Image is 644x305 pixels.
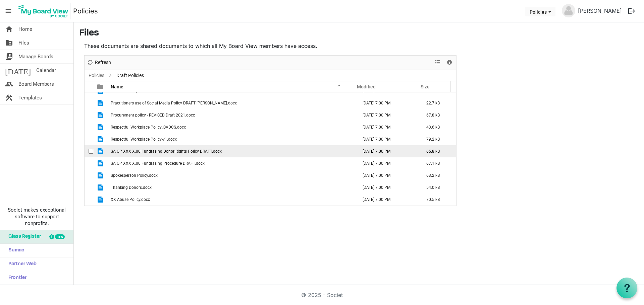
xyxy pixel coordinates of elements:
span: menu [2,5,15,17]
span: Societ makes exceptional software to support nonprofits. [3,207,70,227]
span: construction [5,91,13,104]
td: 67.8 kB is template cell column header Size [419,109,456,121]
span: switch_account [5,50,13,63]
h3: Files [79,28,639,39]
span: Board Members [18,77,54,91]
div: View [432,56,444,70]
td: checkbox [85,109,93,121]
span: Calendar [36,64,56,77]
span: Modified [357,84,376,89]
td: March 13, 2023 7:00 PM column header Modified [356,109,419,121]
td: March 13, 2023 7:00 PM column header Modified [356,97,419,109]
td: is template cell column header type [93,121,109,133]
img: My Board View Logo [16,3,70,19]
td: is template cell column header type [93,97,109,109]
span: Name [111,84,123,89]
span: Frontier [5,271,26,285]
td: is template cell column header type [93,194,109,206]
td: March 13, 2023 7:00 PM column header Modified [356,133,419,145]
img: no-profile-picture.svg [562,4,575,17]
td: Respectful Workplace Policy-v1.docx is template cell column header Name [109,133,356,145]
td: March 13, 2023 7:00 PM column header Modified [356,194,419,206]
span: Respectful Workplace Policy-v1.docx [111,137,177,142]
a: My Board View Logo [16,3,73,19]
td: 43.6 kB is template cell column header Size [419,121,456,133]
div: new [55,234,65,239]
span: Thanking Donors.docx [111,185,152,190]
button: logout [625,4,639,18]
td: 63.2 kB is template cell column header Size [419,169,456,181]
td: checkbox [85,194,93,206]
td: checkbox [85,169,93,181]
div: Details [444,56,455,70]
span: XX Abuse Policy.docx [111,197,150,202]
p: These documents are shared documents to which all My Board View members have access. [84,42,457,50]
td: 67.1 kB is template cell column header Size [419,157,456,169]
td: is template cell column header type [93,181,109,194]
td: SA OP XXX X.00 Fundrasing Procedure DRAFT.docx is template cell column header Name [109,157,356,169]
td: checkbox [85,133,93,145]
td: March 13, 2023 7:00 PM column header Modified [356,181,419,194]
button: Refresh [86,58,112,67]
span: Sumac [5,244,24,257]
span: Home [18,22,32,36]
td: checkbox [85,181,93,194]
td: is template cell column header type [93,109,109,121]
td: SA OP XXX X.00 Fundrasing Donor Rights Policy DRAFT.docx is template cell column header Name [109,145,356,157]
span: SA OP XXX X.00 Fundrasing Procedure DRAFT.docx [111,161,205,166]
td: 79.2 kB is template cell column header Size [419,133,456,145]
td: is template cell column header type [93,133,109,145]
td: 65.8 kB is template cell column header Size [419,145,456,157]
span: Manage Boards [18,50,53,63]
span: Templates [18,91,42,104]
span: people [5,77,13,91]
td: checkbox [85,157,93,169]
a: © 2025 - Societ [301,292,343,298]
span: Size [421,84,430,89]
td: Respectful Workplace Policy_SADCS.docx is template cell column header Name [109,121,356,133]
td: is template cell column header type [93,157,109,169]
td: is template cell column header type [93,145,109,157]
span: Procurement policy - REVISED Draft 2021.docx [111,113,195,118]
td: XX Abuse Policy.docx is template cell column header Name [109,194,356,206]
td: checkbox [85,121,93,133]
td: Practitioners use of Social Media Policy DRAFT Agatha.docx is template cell column header Name [109,97,356,109]
span: Draft Policies [115,71,145,80]
td: March 13, 2023 7:00 PM column header Modified [356,121,419,133]
td: 22.7 kB is template cell column header Size [419,97,456,109]
span: Refresh [94,58,112,67]
span: folder_shared [5,36,13,50]
span: new draft template.docx [111,89,155,93]
a: Policies [73,4,98,18]
td: Spokesperson Policy.docx is template cell column header Name [109,169,356,181]
td: checkbox [85,97,93,109]
span: home [5,22,13,36]
td: checkbox [85,145,93,157]
a: Policies [87,71,106,80]
span: SA OP XXX X.00 Fundrasing Donor Rights Policy DRAFT.docx [111,149,222,154]
span: Spokesperson Policy.docx [111,173,158,178]
span: Files [18,36,29,50]
td: is template cell column header type [93,169,109,181]
td: March 13, 2023 7:00 PM column header Modified [356,157,419,169]
div: Refresh [85,56,113,70]
td: March 13, 2023 7:00 PM column header Modified [356,169,419,181]
span: [DATE] [5,64,31,77]
td: 54.0 kB is template cell column header Size [419,181,456,194]
span: Partner Web [5,257,37,271]
button: Policies dropdownbutton [525,7,555,16]
td: March 13, 2023 7:00 PM column header Modified [356,145,419,157]
span: Practitioners use of Social Media Policy DRAFT [PERSON_NAME].docx [111,101,237,105]
span: Respectful Workplace Policy_SADCS.docx [111,125,186,130]
a: [PERSON_NAME] [575,4,625,17]
span: Glass Register [5,230,41,243]
td: Procurement policy - REVISED Draft 2021.docx is template cell column header Name [109,109,356,121]
td: 70.5 kB is template cell column header Size [419,194,456,206]
button: Details [445,58,454,67]
button: View dropdownbutton [434,58,442,67]
td: Thanking Donors.docx is template cell column header Name [109,181,356,194]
